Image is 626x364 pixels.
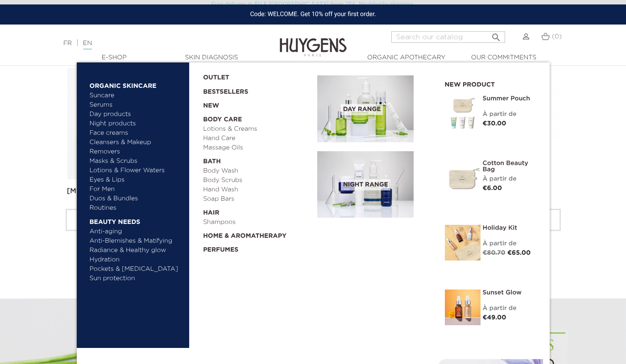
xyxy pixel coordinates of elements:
a: Night products [90,119,175,128]
div: À partir de [483,239,536,248]
div: À partir de [483,110,536,119]
img: Summer pouch [445,95,481,131]
a: Anti-Blemishes & Matifying [90,236,183,246]
img: Hyaluronic Acid Concentrate [67,68,179,179]
span: €65.00 [507,250,531,256]
a: Body Wash [203,166,311,176]
a: Masks & Scrubs [90,157,183,166]
a: Holiday Kit [483,225,536,231]
a: Pockets & [MEDICAL_DATA] [90,265,183,274]
h2: New product [445,78,536,89]
a: Lotions & Flower Waters [90,166,183,175]
a: Massage Oils [203,143,311,153]
a: Lotions & Creams [203,124,311,134]
div: | [59,38,254,49]
a: Day Range [317,75,431,142]
a: Home & Aromatherapy [203,227,311,241]
a: Sun protection [90,274,183,283]
a: Cleansers & Makeup Removers [90,138,183,157]
a: New [203,97,311,111]
a: Hair [203,204,311,218]
span: €6.00 [483,185,502,191]
a: Night Range [317,151,431,218]
a: Anti-aging [90,227,183,236]
img: routine_nuit_banner.jpg [317,151,414,218]
span: €30.00 [483,120,506,127]
a: Organic Skincare [90,77,183,91]
span: €49.00 [483,314,506,321]
input: Search [391,31,505,43]
a: Discover [66,209,179,231]
a: Organic Apothecary [362,53,451,62]
img: Cotton Beauty Bag [445,160,481,196]
a: Bestsellers [203,83,303,97]
a: Body Scrubs [203,176,311,185]
a: Cotton Beauty Bag [483,160,536,173]
a: Radiance & Healthy glow [90,246,183,255]
img: Sunset Glow [445,290,481,325]
img: Holiday kit [445,225,481,261]
div: À partir de [483,304,536,313]
a: Perfumes [203,241,311,255]
div: À partir de [483,174,536,184]
a: Bath [203,153,311,166]
a: Eyes & Lips [90,175,183,185]
a: Soap Bars [203,194,311,204]
img: routine_jour_banner.jpg [317,75,414,142]
a: E-Shop [70,53,159,62]
a: Our commitments [459,53,548,62]
a: Duos & Bundles [90,194,183,203]
a: Beauty needs [90,213,183,227]
span: Day Range [341,104,383,115]
a: Face creams [90,128,183,138]
a: Sunset Glow [483,290,536,296]
a: Skin Diagnosis [167,53,256,62]
a: Shampoos [203,218,311,227]
i:  [491,29,502,40]
div: À partir de [66,235,179,244]
a: Serums [90,100,183,110]
button:  [488,29,504,41]
span: (0) [552,33,562,40]
span: Night Range [341,179,390,190]
a: Suncare [90,91,183,100]
a: [MEDICAL_DATA] Concentrate [67,188,178,195]
a: Hand Wash [203,185,311,194]
a: Summer pouch [483,95,536,102]
img: Huygens [280,24,347,58]
a: OUTLET [203,69,303,83]
a: Hand Care [203,134,311,143]
a: Hydration [90,255,183,265]
a: EN [83,40,92,50]
a: For Men [90,185,183,194]
span: €80.70 [483,250,506,256]
a: Day products [90,110,183,119]
a: FR [63,40,72,46]
a: Routines [90,203,183,213]
a: Body Care [203,111,311,124]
